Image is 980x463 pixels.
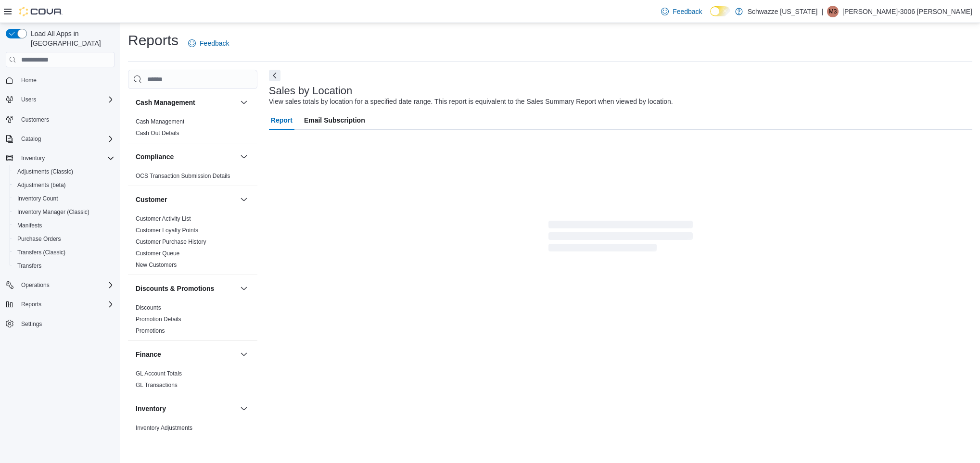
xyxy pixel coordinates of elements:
h3: Inventory [136,404,166,413]
button: Inventory [136,404,236,413]
span: Transfers [17,262,41,270]
span: Inventory by Product Historical [136,436,214,443]
button: Inventory [2,151,118,165]
button: Reports [17,299,45,310]
button: Users [17,94,40,105]
button: Purchase Orders [10,232,118,246]
button: Finance [238,349,250,360]
p: Schwazze [US_STATE] [748,6,818,17]
span: Purchase Orders [13,233,115,245]
span: Email Subscription [304,111,365,130]
button: Cash Management [238,97,250,108]
span: Purchase Orders [17,235,61,243]
button: Catalog [17,133,45,145]
button: Inventory [238,403,250,414]
a: Cash Management [136,118,184,125]
button: Catalog [2,132,118,146]
span: Settings [17,318,115,330]
h3: Discounts & Promotions [136,284,214,293]
span: Manifests [13,220,115,231]
span: Adjustments (Classic) [17,168,73,175]
span: Catalog [21,135,41,143]
button: Manifests [10,219,118,232]
h3: Cash Management [136,98,195,107]
a: Feedback [657,2,706,21]
h3: Sales by Location [269,85,353,97]
button: Inventory [17,152,49,164]
button: Settings [2,317,118,331]
a: Manifests [13,220,46,231]
button: Reports [2,298,118,311]
h3: Customer [136,195,167,204]
div: Marisa-3006 Romero [827,6,839,17]
div: Discounts & Promotions [128,302,257,340]
a: GL Account Totals [136,370,182,377]
span: Adjustments (Classic) [13,166,115,177]
span: Reports [21,300,41,308]
p: | [821,6,823,17]
a: Customer Purchase History [136,238,206,245]
span: Loading [548,223,693,253]
button: Home [2,73,118,87]
span: Report [271,111,293,130]
a: OCS Transaction Submission Details [136,173,230,179]
button: Inventory Manager (Classic) [10,205,118,219]
span: Feedback [200,38,229,48]
span: Inventory [21,154,45,162]
div: Cash Management [128,116,257,143]
span: Manifests [17,222,42,229]
button: Inventory Count [10,192,118,205]
span: Users [17,94,115,105]
span: Inventory Manager (Classic) [17,208,89,216]
span: Adjustments (beta) [17,181,66,189]
button: Operations [17,279,53,291]
button: Transfers (Classic) [10,246,118,259]
span: Operations [17,279,115,291]
a: Inventory Manager (Classic) [13,206,93,218]
span: M3 [829,6,837,17]
button: Operations [2,278,118,292]
button: Discounts & Promotions [136,284,236,293]
a: GL Transactions [136,382,178,388]
a: Settings [17,318,46,330]
a: Adjustments (Classic) [13,166,77,177]
button: Cash Management [136,98,236,107]
span: Promotion Details [136,315,181,323]
span: Customer Queue [136,250,179,257]
span: Customer Loyalty Points [136,226,198,234]
a: Customer Loyalty Points [136,227,198,234]
span: GL Account Totals [136,370,182,377]
span: Inventory Manager (Classic) [13,206,115,218]
span: Feedback [673,7,702,16]
span: Home [17,74,115,86]
span: Transfers [13,260,115,272]
a: Inventory Count [13,193,62,204]
span: Home [21,76,37,84]
button: Adjustments (beta) [10,178,118,192]
button: Customer [136,195,236,204]
a: Inventory Adjustments [136,425,192,431]
span: Discounts [136,304,161,312]
span: Transfers (Classic) [17,249,65,256]
span: GL Transactions [136,381,178,389]
span: Operations [21,281,50,289]
span: Reports [17,299,115,310]
a: Transfers [13,260,45,272]
a: Promotion Details [136,316,181,323]
span: Transfers (Classic) [13,247,115,258]
button: Transfers [10,259,118,273]
span: Inventory [17,152,115,164]
button: Next [269,70,280,81]
span: Settings [21,320,42,328]
span: OCS Transaction Submission Details [136,172,230,180]
h1: Reports [128,31,178,50]
span: Customers [17,113,115,125]
a: Purchase Orders [13,233,65,245]
a: Promotions [136,327,165,334]
button: Finance [136,350,236,359]
span: Customer Activity List [136,215,191,223]
span: Catalog [17,133,115,145]
a: Customer Activity List [136,215,191,222]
